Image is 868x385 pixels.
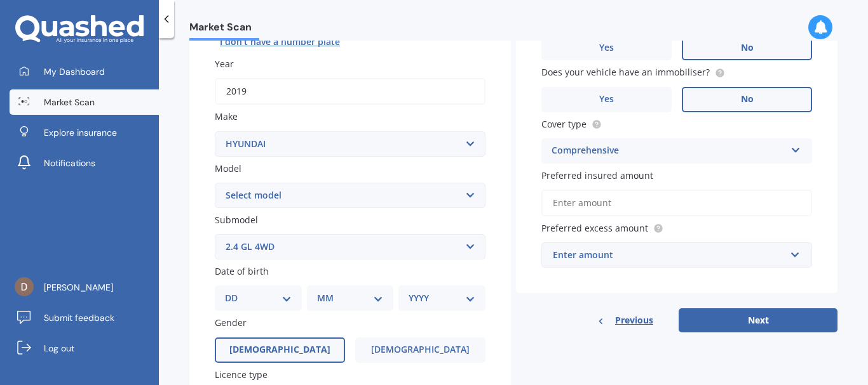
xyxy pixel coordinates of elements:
a: Log out [10,336,159,361]
span: Yes [599,94,614,105]
span: Model [215,162,241,174]
span: My Dashboard [44,65,105,78]
span: No [741,94,754,105]
span: Cover type [541,118,587,130]
span: [DEMOGRAPHIC_DATA] [229,344,330,355]
span: Yes [599,42,614,53]
span: Log out [44,342,74,355]
span: Year [215,58,234,70]
a: Explore insurance [10,120,159,145]
span: Does your vehicle have an immobiliser? [541,67,710,79]
a: My Dashboard [10,59,159,84]
span: Market Scan [44,96,95,108]
img: ACg8ocJd5THX-jxPqqyGMEnWNtzdqWxk1YM68hmqyh-E_XPY4-N22w=s96-c [15,277,34,296]
button: I don’t have a number plate [215,32,345,52]
a: Market Scan [10,89,159,115]
span: Preferred excess amount [541,222,648,234]
span: Notifications [44,157,95,169]
input: Enter amount [541,190,812,216]
div: Enter amount [553,248,785,262]
a: Notifications [10,150,159,176]
div: Comprehensive [552,143,785,159]
span: Gender [215,317,247,329]
span: Previous [615,311,653,330]
span: Licence type [215,369,268,381]
span: Preferred insured amount [541,169,653,181]
a: [PERSON_NAME] [10,275,159,300]
input: YYYY [215,78,485,105]
span: [PERSON_NAME] [44,281,113,294]
span: Market Scan [189,21,259,38]
span: Make [215,111,238,123]
span: Submodel [215,214,258,226]
span: No [741,42,754,53]
button: Next [679,308,837,332]
span: Date of birth [215,265,269,277]
a: Submit feedback [10,305,159,330]
span: Submit feedback [44,311,114,324]
span: [DEMOGRAPHIC_DATA] [371,344,470,355]
span: Explore insurance [44,126,117,139]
